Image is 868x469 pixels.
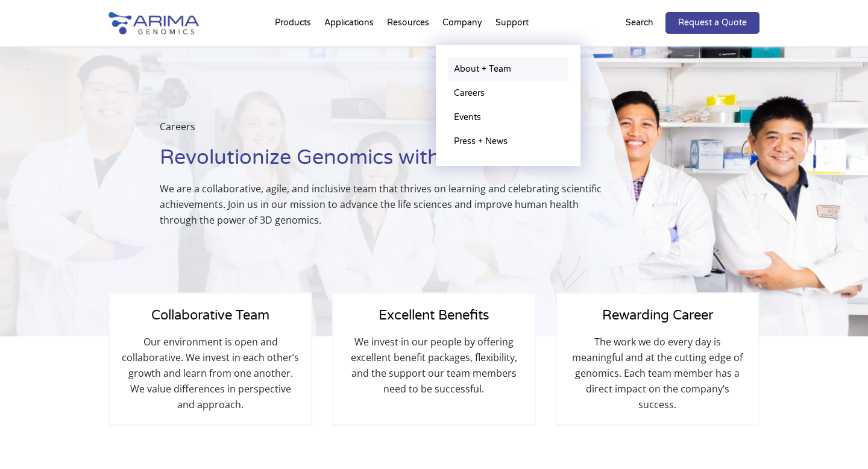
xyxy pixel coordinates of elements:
[569,334,746,412] p: The work we do every day is meaningful and at the cutting edge of genomics. Each team member has ...
[122,334,299,412] p: Our environment is open and collaborative. We invest in each other’s growth and learn from one an...
[160,144,609,181] h1: Revolutionize Genomics with Us
[448,81,568,105] a: Careers
[151,307,269,323] span: Collaborative Team
[665,12,759,34] a: Request a Quote
[602,307,713,323] span: Rewarding Career
[626,15,653,31] p: Search
[448,105,568,130] a: Events
[448,57,568,81] a: About + Team
[345,334,523,397] p: We invest in our people by offering excellent benefit packages, flexibility, and the support our ...
[448,130,568,154] a: Press + News
[160,119,609,144] p: Careers
[160,181,609,228] p: We are a collaborative, agile, and inclusive team that thrives on learning and celebrating scient...
[108,12,199,34] img: Arima-Genomics-logo
[379,307,489,323] span: Excellent Benefits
